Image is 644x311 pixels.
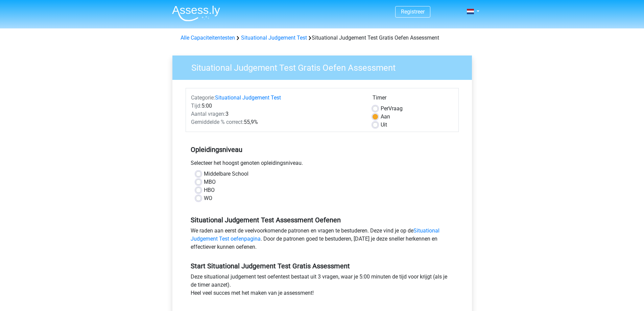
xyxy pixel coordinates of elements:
span: Categorie: [191,94,215,101]
a: Situational Judgement Test [215,94,281,101]
span: Per [381,105,388,112]
label: Aan [381,113,390,121]
a: Registreer [401,8,425,15]
span: Gemiddelde % correct: [191,119,244,125]
label: MBO [204,178,216,186]
div: 55,9% [186,118,367,126]
div: Selecteer het hoogst genoten opleidingsniveau. [186,159,459,170]
h5: Opleidingsniveau [191,143,454,156]
span: Aantal vragen: [191,111,225,117]
span: Tijd: [191,103,201,109]
div: 5:00 [186,102,367,110]
div: Situational Judgement Test Gratis Oefen Assessment [178,34,467,42]
label: Middelbare School [204,170,248,178]
img: Assessly [172,5,220,21]
h3: Situational Judgement Test Gratis Oefen Assessment [183,60,467,73]
div: Deze situational judgement test oefentest bestaat uit 3 vragen, waar je 5:00 minuten de tijd voor... [186,273,459,300]
a: Alle Capaciteitentesten [181,35,235,41]
h5: Situational Judgement Test Assessment Oefenen [191,216,454,224]
label: Uit [381,121,387,129]
h5: Start Situational Judgement Test Gratis Assessment [191,262,454,270]
div: 3 [186,110,367,118]
label: Vraag [381,105,403,113]
div: We raden aan eerst de veelvoorkomende patronen en vragen te bestuderen. Deze vind je op de . Door... [186,227,459,254]
label: HBO [204,186,215,194]
div: Timer [373,94,453,105]
a: Situational Judgement Test [241,35,307,41]
label: WO [204,194,212,202]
